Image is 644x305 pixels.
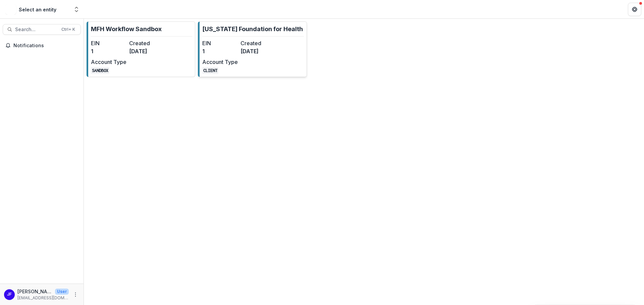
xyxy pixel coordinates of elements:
button: Open entity switcher [72,3,81,16]
dt: EIN [91,39,126,47]
span: Search... [15,27,57,32]
span: Notifications [13,43,78,49]
dd: [DATE] [240,47,276,55]
dd: [DATE] [129,47,165,55]
img: Select an entity [5,4,16,15]
div: Select an entity [19,6,56,13]
a: [US_STATE] Foundation for HealthEIN1Created[DATE]Account TypeCLIENT [198,21,307,77]
code: SANDBOX [91,67,109,74]
dt: Account Type [202,58,238,66]
button: Get Help [628,3,641,16]
div: Jean Freeman-Crawford [7,292,12,297]
div: Ctrl + K [60,26,76,33]
dd: 1 [202,47,238,55]
dt: Account Type [91,58,126,66]
p: User [55,289,69,295]
button: Search... [3,24,81,35]
button: More [71,291,79,299]
dd: 1 [91,47,126,55]
p: [US_STATE] Foundation for Health [202,24,303,33]
code: CLIENT [202,67,218,74]
p: MFH Workflow Sandbox [91,24,162,33]
dt: Created [129,39,165,47]
p: [PERSON_NAME] [17,288,52,295]
p: [EMAIL_ADDRESS][DOMAIN_NAME] [17,295,69,301]
dt: Created [240,39,276,47]
a: MFH Workflow SandboxEIN1Created[DATE]Account TypeSANDBOX [87,21,195,77]
button: Notifications [3,40,81,51]
dt: EIN [202,39,238,47]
